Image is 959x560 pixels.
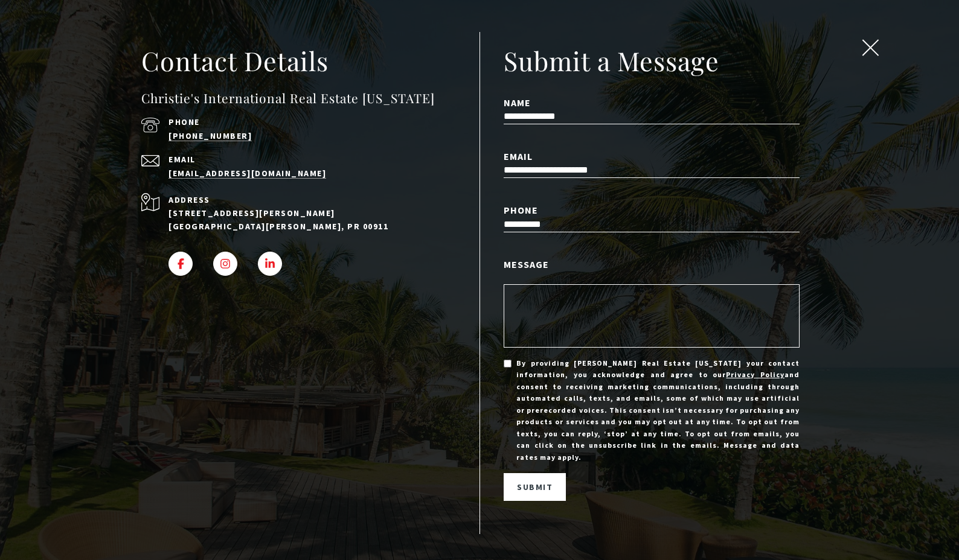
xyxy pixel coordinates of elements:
div: [PERSON_NAME] [18,36,169,46]
a: FACEBOOK - open in a new tab [168,252,193,276]
label: Name [504,95,800,110]
img: b8ea77ee-af9c-42e8-bef2-8294c61ad52b.jpeg [79,3,109,33]
div: Do you have questions? [13,59,175,67]
div: Call or text [DATE], we are here to help! [13,70,175,78]
button: close modal [859,39,882,60]
label: Message [504,256,800,272]
p: Address [168,193,446,206]
p: [STREET_ADDRESS][PERSON_NAME] [GEOGRAPHIC_DATA][PERSON_NAME], PR 00911 [168,206,446,234]
span: [PHONE_NUMBER] [50,84,150,97]
span: By providing [PERSON_NAME] Real Estate [US_STATE] your contact information, you acknowledge and a... [516,357,800,463]
h4: Christie's International Real Estate [US_STATE] [141,89,479,108]
a: Privacy Policy - open in a new tab [726,370,784,379]
button: Submit Submitting Submitted [504,473,566,501]
label: Email [504,148,800,164]
p: Phone [168,118,446,126]
a: LINKEDIN - open in a new tab [258,252,282,276]
h2: Submit a Message [504,44,800,78]
p: Email [168,155,446,164]
span: Submit [517,482,553,492]
label: Phone [504,202,800,218]
a: INSTAGRAM - open in a new tab [213,252,237,276]
a: [EMAIL_ADDRESS][DOMAIN_NAME] [168,168,326,179]
input: By providing [PERSON_NAME] Real Estate [US_STATE] your contact information, you acknowledge and a... [504,360,512,367]
a: call (939) 337-3000 [168,130,252,141]
h2: Contact Details [141,44,479,78]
